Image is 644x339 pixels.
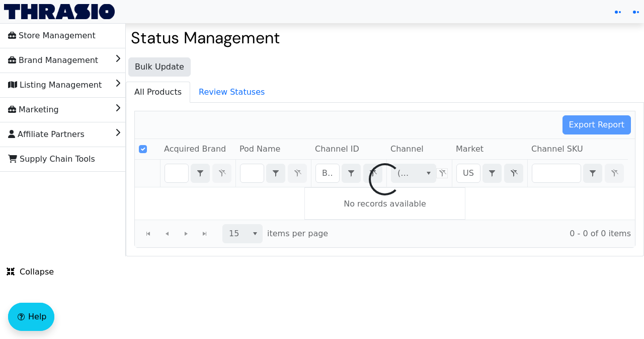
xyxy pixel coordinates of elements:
[8,52,98,69] span: Brand Management
[8,102,59,118] span: Marketing
[8,77,102,93] span: Listing Management
[126,82,190,102] span: All Products
[7,266,54,278] span: Collapse
[128,57,191,77] button: Bulk Update
[191,82,273,102] span: Review Statuses
[8,303,54,331] button: Help floatingactionbutton
[135,61,184,73] span: Bulk Update
[8,28,96,44] span: Store Management
[8,126,85,143] span: Affiliate Partners
[131,28,639,47] h2: Status Management
[28,311,46,323] span: Help
[8,151,95,167] span: Supply Chain Tools
[4,4,115,19] img: Thrasio Logo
